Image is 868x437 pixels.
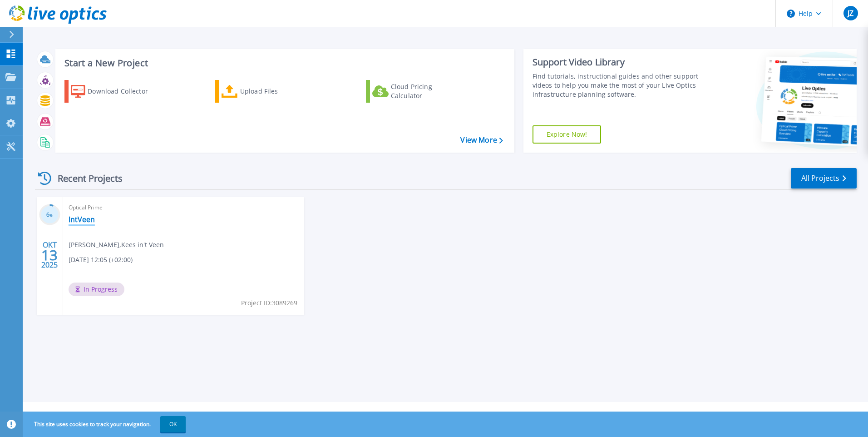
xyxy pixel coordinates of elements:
span: % [49,213,53,218]
a: Download Collector [64,80,166,103]
div: Download Collector [88,82,160,100]
div: OKT 2025 [41,238,58,272]
div: Find tutorials, instructional guides and other support videos to help you make the most of your L... [533,72,702,99]
span: 13 [41,251,58,259]
h3: Start a New Project [64,58,503,68]
a: All Projects [791,168,857,189]
span: Optical Prime [69,203,299,213]
div: Upload Files [240,82,313,100]
a: Upload Files [215,80,316,103]
span: Project ID: 3089269 [241,298,297,308]
a: Explore Now! [533,125,602,144]
div: Recent Projects [35,167,135,189]
span: In Progress [69,283,124,296]
span: This site uses cookies to track your navigation. [25,416,186,432]
button: OK [160,416,186,432]
div: Cloud Pricing Calculator [391,82,464,100]
a: IntVeen [69,215,95,224]
span: [DATE] 12:05 (+02:00) [69,255,133,265]
div: Support Video Library [533,56,702,68]
h3: 6 [39,210,60,220]
a: View More [460,136,503,144]
span: [PERSON_NAME] , Kees in't Veen [69,240,164,250]
a: Cloud Pricing Calculator [366,80,467,103]
span: JZ [848,10,853,17]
